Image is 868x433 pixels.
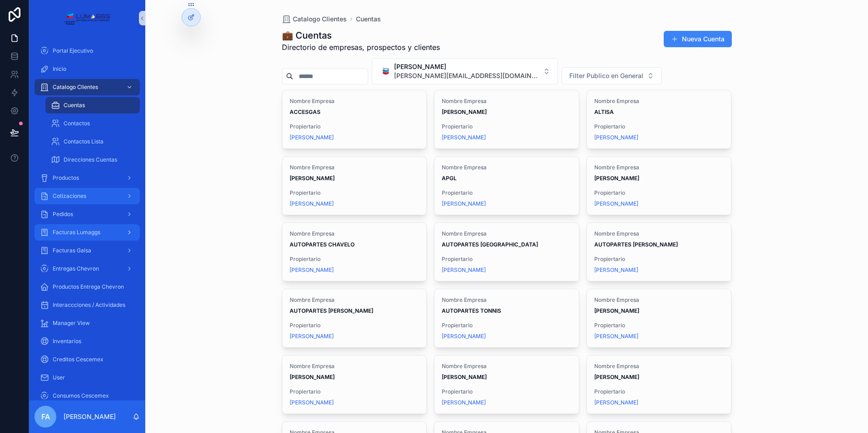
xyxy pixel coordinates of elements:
span: Propiertario [290,388,419,395]
a: Nombre Empresa[PERSON_NAME]Propiertario[PERSON_NAME] [282,156,427,215]
span: Nombre Empresa [442,296,572,304]
a: Nombre EmpresaAUTOPARTES TONNISPropiertario[PERSON_NAME] [434,289,579,348]
a: Catalogo Clientes [282,15,347,24]
span: Propiertario [290,322,419,329]
a: Nombre Empresa[PERSON_NAME]Propiertario[PERSON_NAME] [587,289,732,348]
a: [PERSON_NAME] [594,399,638,406]
strong: APGL [442,175,457,182]
a: Nombre Empresa[PERSON_NAME]Propiertario[PERSON_NAME] [282,355,427,414]
span: Nombre Empresa [594,230,724,237]
span: [PERSON_NAME] [594,266,638,274]
span: User [53,374,65,381]
strong: [PERSON_NAME] [290,175,335,182]
img: App logo [64,11,110,25]
span: [PERSON_NAME] [394,62,539,71]
span: Facturas Lumaggs [53,229,100,236]
span: Pedidos [53,211,73,218]
span: Nombre Empresa [442,230,572,237]
a: [PERSON_NAME] [442,200,486,207]
strong: AUTOPARTES [PERSON_NAME] [290,307,373,314]
span: Nombre Empresa [442,164,572,171]
a: Nombre EmpresaAUTOPARTES [PERSON_NAME]Propiertario[PERSON_NAME] [282,289,427,348]
span: Direcciones Cuentas [64,156,117,163]
span: Manager View [53,320,90,327]
a: [PERSON_NAME] [290,266,334,274]
span: [PERSON_NAME] [442,399,486,406]
a: Creditos Cescemex [35,351,140,368]
a: Productos Entrega Chevron [35,279,140,295]
strong: AUTOPARTES [GEOGRAPHIC_DATA] [442,241,538,248]
strong: [PERSON_NAME] [442,108,487,115]
span: Nombre Empresa [594,363,724,370]
a: [PERSON_NAME] [594,333,638,340]
span: Propiertario [442,388,572,395]
span: Directorio de empresas, prospectos y clientes [282,42,440,53]
span: Propiertario [290,189,419,197]
a: Contactos Lista [45,133,140,150]
span: Inventarios [53,338,81,345]
span: Nombre Empresa [290,98,419,105]
span: Productos Entrega Chevron [53,283,124,290]
span: Propiertario [594,123,724,130]
span: FA [41,411,50,422]
a: Direcciones Cuentas [45,152,140,168]
h1: 💼 Cuentas [282,29,440,42]
a: Pedidos [35,206,140,222]
span: [PERSON_NAME] [442,266,486,274]
a: Nombre EmpresaACCESGASPropiertario[PERSON_NAME] [282,90,427,149]
a: Nombre EmpresaALTISAPropiertario[PERSON_NAME] [587,90,732,149]
strong: ACCESGAS [290,108,321,115]
span: Nombre Empresa [290,164,419,171]
a: Nombre EmpresaAUTOPARTES [PERSON_NAME]Propiertario[PERSON_NAME] [587,222,732,281]
span: Propiertario [594,256,724,263]
p: [PERSON_NAME] [64,412,116,421]
span: Nombre Empresa [290,230,419,237]
strong: [PERSON_NAME] [594,307,639,314]
a: Nombre EmpresaAUTOPARTES [GEOGRAPHIC_DATA]Propiertario[PERSON_NAME] [434,222,579,281]
span: Contactos [64,120,90,127]
span: Inicio [53,65,66,73]
a: Nombre Empresa[PERSON_NAME]Propiertario[PERSON_NAME] [434,90,579,149]
a: Facturas Galsa [35,242,140,259]
a: Nombre Empresa[PERSON_NAME]Propiertario[PERSON_NAME] [587,355,732,414]
a: [PERSON_NAME] [290,333,334,340]
span: Contactos Lista [64,138,104,145]
a: Interaccciones / Actividades [35,297,140,313]
span: Nombre Empresa [290,296,419,304]
span: Propiertario [442,322,572,329]
a: User [35,369,140,386]
span: [PERSON_NAME] [290,399,334,406]
span: Consumos Cescemex [53,392,109,399]
a: [PERSON_NAME] [594,200,638,207]
strong: [PERSON_NAME] [594,374,639,380]
span: Propiertario [290,123,419,130]
div: scrollable content [29,36,145,400]
span: Nombre Empresa [442,363,572,370]
a: Contactos [45,115,140,132]
a: [PERSON_NAME] [442,134,486,141]
a: [PERSON_NAME] [290,200,334,207]
a: Manager View [35,315,140,331]
strong: [PERSON_NAME] [442,374,487,380]
span: Cuentas [64,102,85,109]
a: Cotizaciones [35,188,140,204]
span: Propiertario [442,189,572,197]
button: Nueva Cuenta [664,31,732,47]
a: Entregas Chevron [35,261,140,277]
a: Cuentas [356,15,381,24]
a: [PERSON_NAME] [442,333,486,340]
strong: [PERSON_NAME] [594,175,639,182]
span: Nombre Empresa [290,363,419,370]
span: Filter Publico en General [569,71,643,80]
a: Inicio [35,61,140,77]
